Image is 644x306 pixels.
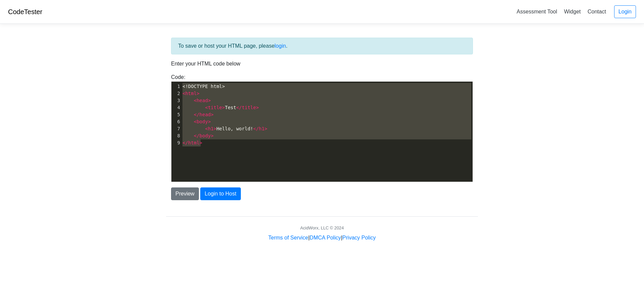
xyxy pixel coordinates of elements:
[182,140,188,145] span: </
[208,98,211,103] span: >
[208,105,222,110] span: title
[268,235,308,241] a: Terms of Service
[222,105,225,110] span: >
[236,105,242,110] span: </
[275,43,286,49] a: login
[208,119,211,124] span: >
[200,187,240,200] button: Login to Host
[171,118,181,125] div: 6
[264,126,267,131] span: >
[211,133,213,138] span: >
[171,104,181,111] div: 4
[614,5,636,18] a: Login
[200,140,202,145] span: >
[171,111,181,118] div: 5
[214,126,216,131] span: >
[310,235,341,241] a: DMCA Policy
[561,6,583,17] a: Widget
[171,97,181,104] div: 3
[268,234,376,242] div: | |
[585,6,609,17] a: Contact
[205,126,208,131] span: <
[194,119,197,124] span: <
[171,187,199,200] button: Preview
[171,90,181,97] div: 2
[171,83,181,90] div: 1
[197,98,208,103] span: head
[200,112,211,117] span: head
[259,126,265,131] span: h1
[182,84,225,89] span: <!DOCTYPE html>
[300,225,344,231] div: AcidWorx, LLC © 2024
[197,91,199,96] span: >
[188,140,200,145] span: html
[171,132,181,139] div: 8
[253,126,259,131] span: </
[182,105,259,110] span: Test
[208,126,214,131] span: h1
[194,133,200,138] span: </
[197,119,208,124] span: body
[211,112,213,117] span: >
[205,105,208,110] span: <
[242,105,256,110] span: title
[8,8,42,15] a: CodeTester
[256,105,259,110] span: >
[194,112,200,117] span: </
[171,38,473,54] div: To save or host your HTML page, please .
[342,235,376,241] a: Privacy Policy
[182,126,267,131] span: Hello, world!
[514,6,560,17] a: Assessment Tool
[171,60,473,68] p: Enter your HTML code below
[166,73,478,182] div: Code:
[185,91,197,96] span: html
[200,133,211,138] span: body
[171,125,181,132] div: 7
[182,91,185,96] span: <
[171,139,181,146] div: 9
[194,98,197,103] span: <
